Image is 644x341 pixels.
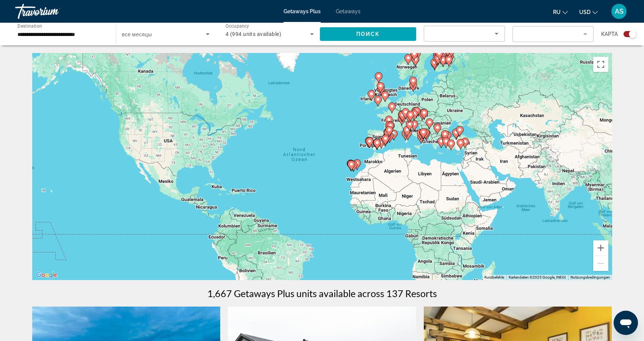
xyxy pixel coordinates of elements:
a: Getaways [336,8,360,14]
button: Verkleinern [593,256,608,271]
a: Dieses Gebiet in Google Maps öffnen (in neuem Fenster) [34,270,59,280]
button: Kurzbefehle [484,275,504,280]
span: Destination [17,23,42,28]
button: Change language [553,6,568,17]
h1: 1,667 Getaways Plus units available across 137 Resorts [207,288,437,299]
mat-select: Sort by [430,29,498,38]
span: ru [553,9,561,15]
button: Filter [512,26,594,42]
span: USD [579,9,591,15]
a: Nutzungsbedingungen (wird in neuem Tab geöffnet) [570,275,610,279]
span: Occupancy [226,23,249,29]
span: 4 (994 units available) [226,31,281,37]
span: карта [601,29,618,39]
button: Change currency [579,6,598,17]
iframe: Schaltfläche zum Öffnen des Messaging-Fensters [614,311,638,335]
span: Kartendaten ©2025 Google, INEGI [509,275,566,279]
button: Поиск [320,27,417,41]
a: Getaways Plus [284,8,321,14]
button: Vergrößern [593,240,608,255]
button: Vollbildansicht ein/aus [593,57,608,72]
span: AS [615,8,624,15]
img: Google [34,270,59,280]
span: все месяцы [122,31,152,37]
span: Поиск [356,31,380,37]
button: User Menu [609,3,629,19]
a: Travorium [15,2,91,21]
